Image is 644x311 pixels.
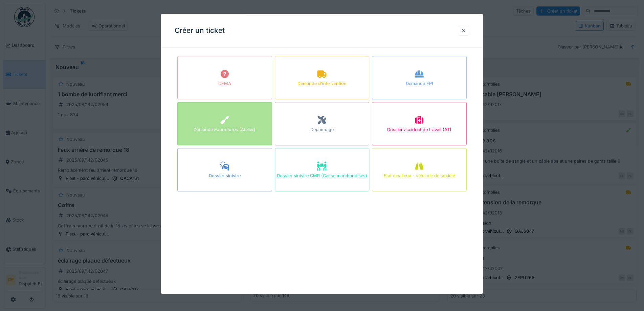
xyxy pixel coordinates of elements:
[277,173,367,179] div: Dossier sinistre CMR (Casse marchandises)
[209,173,241,179] div: Dossier sinistre
[387,127,451,133] div: Dossier accident de travail (AT)
[310,127,334,133] div: Dépannage
[194,127,256,133] div: Demande Fournitures (Atelier)
[297,81,347,87] div: Demande d'intervention
[175,26,225,35] h3: Créer un ticket
[218,81,231,87] div: CEMA
[406,81,433,87] div: Demande EPI
[384,173,455,179] div: Etat des lieux - véhicule de société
